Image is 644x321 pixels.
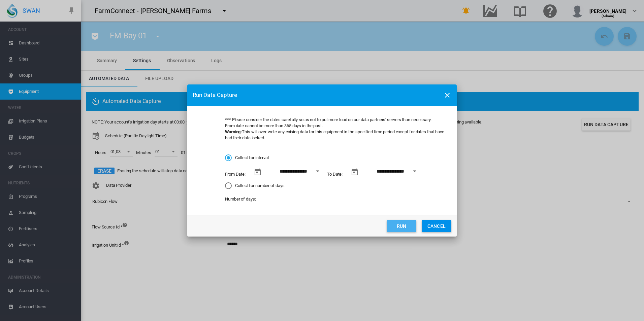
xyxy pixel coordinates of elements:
button: Run [387,220,416,232]
div: From Date: [225,171,246,177]
div: To Date: [327,171,343,177]
button: md-calendar [348,166,361,179]
input: End date [363,166,417,176]
md-icon: icon-close [443,91,451,99]
button: CANCEL [422,220,451,232]
button: md-calendar [251,166,264,179]
md-radio-button: Collect for number of days [225,183,446,189]
button: Open calendar [409,165,421,177]
div: *** Please consider the dates carefully so as not to put more load on our data partners' servers ... [225,117,446,141]
input: From Date [266,166,320,176]
button: Open calendar [312,165,324,177]
div: Run Data Capture [193,91,439,99]
md-radio-button: Collect for interval [225,154,446,161]
div: Number of days: [225,196,256,202]
b: Warning: [225,129,242,134]
md-datepicker: End date [346,166,421,182]
button: icon-close [441,88,454,102]
md-datepicker: From Date [249,166,324,182]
